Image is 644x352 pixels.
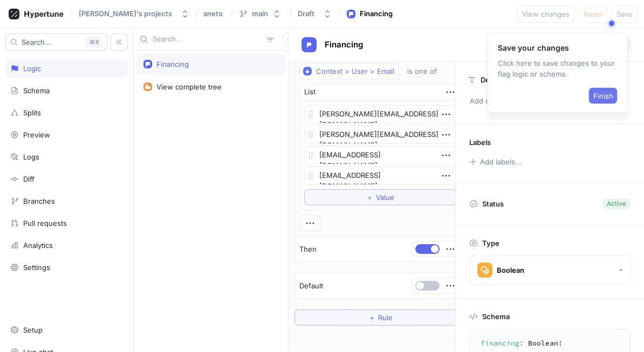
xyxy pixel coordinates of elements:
[589,88,618,104] button: Finish
[23,197,55,205] div: Branches
[304,189,456,205] button: ＋Value
[293,5,336,23] button: Draft
[23,175,35,183] div: Diff
[294,309,466,326] button: ＋Rule
[360,9,393,19] div: Financing
[469,256,631,285] button: Boolean
[616,11,633,17] span: Save
[23,263,50,272] div: Settings
[612,5,638,23] button: Save
[74,5,194,23] button: [PERSON_NAME]'s projects
[203,10,223,17] span: aneto
[579,5,607,23] button: Reset
[304,146,456,164] textarea: [EMAIL_ADDRESS][DOMAIN_NAME]
[299,281,323,292] p: Default
[79,9,172,18] div: [PERSON_NAME]'s projects
[304,105,456,123] textarea: [PERSON_NAME][EMAIL_ADDRESS][DOMAIN_NAME]
[517,5,574,23] button: View changes
[316,67,394,76] div: Context > User > Email
[252,9,268,18] div: main
[482,312,510,321] p: Schema
[407,67,437,76] div: is one of
[299,63,399,79] button: Context > User > Email
[498,58,618,79] p: Click here to save changes to your flag logic or schema.
[402,63,453,79] button: is one of
[23,326,43,334] div: Setup
[304,167,456,185] textarea: [EMAIL_ADDRESS][DOMAIN_NAME]
[235,5,285,23] button: main
[482,196,504,211] p: Status
[23,153,39,161] div: Logs
[482,239,499,247] p: Type
[23,130,50,139] div: Preview
[23,64,41,73] div: Logic
[325,40,363,49] span: Financing
[498,42,618,53] p: Save your changes
[156,82,222,91] div: View complete tree
[23,86,50,95] div: Schema
[156,60,189,68] div: Financing
[593,93,613,99] span: Finish
[23,219,67,227] div: Pull requests
[23,108,41,117] div: Splits
[465,155,525,169] button: Add labels...
[304,87,316,98] div: List
[607,199,626,209] div: Active
[23,241,53,250] div: Analytics
[497,266,524,275] div: Boolean
[366,194,373,201] span: ＋
[304,126,456,144] textarea: [PERSON_NAME][EMAIL_ADDRESS][DOMAIN_NAME]
[22,39,51,45] span: Search...
[469,138,491,147] p: Labels
[378,314,393,321] span: Rule
[522,11,570,17] span: View changes
[153,34,262,45] input: Search...
[5,33,107,51] button: Search...K
[376,194,394,201] span: Value
[481,75,519,84] p: Description
[298,9,314,18] div: Draft
[584,11,602,17] span: Reset
[299,244,317,255] p: Then
[86,37,102,47] div: K
[465,92,635,111] p: Add description...
[368,314,375,321] span: ＋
